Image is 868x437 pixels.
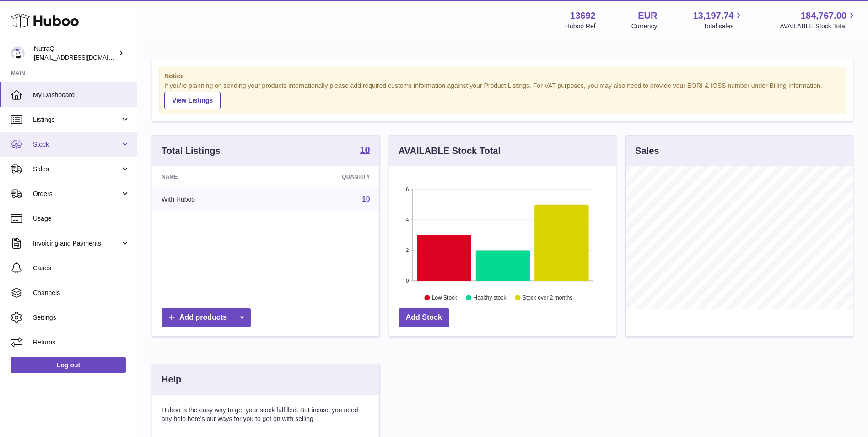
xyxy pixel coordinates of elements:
strong: Notice [164,72,841,81]
span: Returns [33,338,130,347]
text: 4 [406,217,409,223]
a: 10 [360,145,370,156]
text: 0 [406,278,409,284]
a: 13,197.74 Total sales [693,10,744,31]
strong: 10 [360,145,370,154]
span: Invoicing and Payments [33,239,120,248]
h3: Sales [635,145,659,157]
div: Currency [631,22,658,31]
h3: AVAILABLE Stock Total [399,145,501,157]
span: Settings [33,313,130,322]
text: Healthy stock [473,295,507,301]
a: 10 [362,195,370,203]
span: 13,197.74 [693,10,733,22]
span: Listings [33,115,120,124]
strong: EUR [638,10,657,22]
div: Huboo Ref [565,22,596,31]
text: Low Stock [432,295,458,301]
td: With Huboo [152,187,272,211]
h3: Help [162,373,181,386]
span: AVAILABLE Stock Total [780,22,857,31]
strong: 13692 [570,10,596,22]
span: My Dashboard [33,91,130,99]
span: Sales [33,165,120,174]
p: Huboo is the easy way to get your stock fulfilled. But incase you need any help here's our ways f... [162,406,370,423]
a: Add Stock [399,308,449,327]
span: 184,767.00 [801,10,846,22]
span: Stock [33,140,120,149]
span: Usage [33,214,130,223]
span: Cases [33,264,130,273]
div: NutraQ [34,44,116,62]
span: Total sales [703,22,744,31]
th: Name [152,166,272,187]
th: Quantity [272,166,379,187]
a: 184,767.00 AVAILABLE Stock Total [780,10,857,31]
a: Add products [162,308,251,327]
text: Stock over 2 months [523,295,572,301]
span: Channels [33,289,130,297]
text: 2 [406,247,409,253]
text: 6 [406,186,409,192]
a: Log out [11,357,126,373]
span: Orders [33,190,120,198]
div: If you're planning on sending your products internationally please add required customs informati... [164,82,841,109]
h3: Total Listings [162,145,221,157]
span: [EMAIL_ADDRESS][DOMAIN_NAME] [34,54,135,61]
img: log@nutraq.com [11,46,25,60]
a: View Listings [164,92,221,109]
